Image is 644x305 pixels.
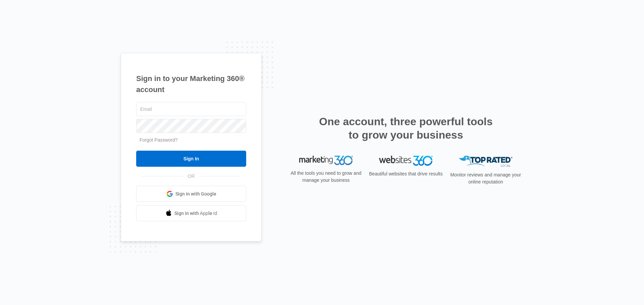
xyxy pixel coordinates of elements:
[379,156,433,165] img: Websites 360
[299,156,353,165] img: Marketing 360
[136,73,246,95] h1: Sign in to your Marketing 360® account
[288,170,364,184] p: All the tools you need to grow and manage your business
[368,170,443,177] p: Beautiful websites that drive results
[136,151,246,167] input: Sign In
[136,205,246,221] a: Sign in with Apple Id
[174,210,217,217] span: Sign in with Apple Id
[317,115,495,142] h2: One account, three powerful tools to grow your business
[448,171,523,185] p: Monitor reviews and manage your online reputation
[175,190,216,198] span: Sign in with Google
[136,102,246,116] input: Email
[459,156,513,167] img: Top Rated Local
[183,173,200,180] span: OR
[136,186,246,202] a: Sign in with Google
[140,137,178,143] a: Forgot Password?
